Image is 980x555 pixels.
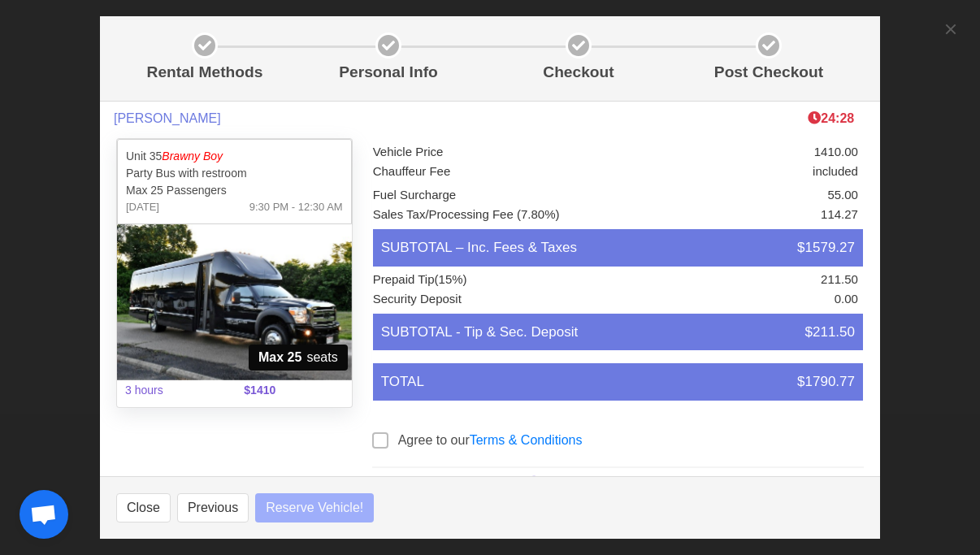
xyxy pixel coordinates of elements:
[627,163,858,182] li: included
[373,271,628,290] li: Prepaid Tip
[805,322,855,343] span: $211.50
[680,61,857,85] p: Post Checkout
[177,493,249,522] button: Previous
[300,61,477,85] p: Personal Info
[373,229,863,267] li: SUBTOTAL – Inc. Fees & Taxes
[435,272,467,286] span: (15%)
[627,206,858,225] li: 114.27
[114,111,221,126] span: [PERSON_NAME]
[373,290,628,310] li: Security Deposit
[123,61,287,85] p: Rental Methods
[627,271,858,290] li: 211.50
[808,111,854,125] b: 24:28
[126,199,159,215] span: [DATE]
[117,224,352,380] img: 35%2001.jpg
[255,493,374,522] button: Reserve Vehicle!
[126,182,343,199] p: Max 25 Passengers
[797,371,855,392] span: $1790.77
[373,186,628,206] li: Fuel Surcharge
[126,165,343,182] p: Party Bus with restroom
[797,237,855,258] span: $1579.27
[550,475,635,494] span: Add New Card
[373,143,628,163] li: Vehicle Price
[490,61,667,85] p: Checkout
[126,148,343,165] p: Unit 35
[258,348,301,367] strong: Max 25
[20,490,68,539] a: Open chat
[266,498,363,518] span: Reserve Vehicle!
[411,475,499,494] span: Choose a Card
[116,493,171,522] button: Close
[627,290,858,310] li: 0.00
[627,143,858,163] li: 1410.00
[470,433,583,447] a: Terms & Conditions
[115,372,234,409] span: 3 hours
[373,314,863,351] li: SUBTOTAL - Tip & Sec. Deposit
[249,199,343,215] span: 9:30 PM - 12:30 AM
[249,345,348,371] span: seats
[627,186,858,206] li: 55.00
[808,111,854,125] span: The clock is ticking ⁠— this timer shows how long we'll hold this limo during checkout. If time r...
[162,150,223,163] em: Brawny Boy
[373,163,628,182] li: Chauffeur Fee
[373,206,628,225] li: Sales Tax/Processing Fee (7.80%)
[373,363,863,401] li: TOTAL
[398,431,583,450] label: Agree to our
